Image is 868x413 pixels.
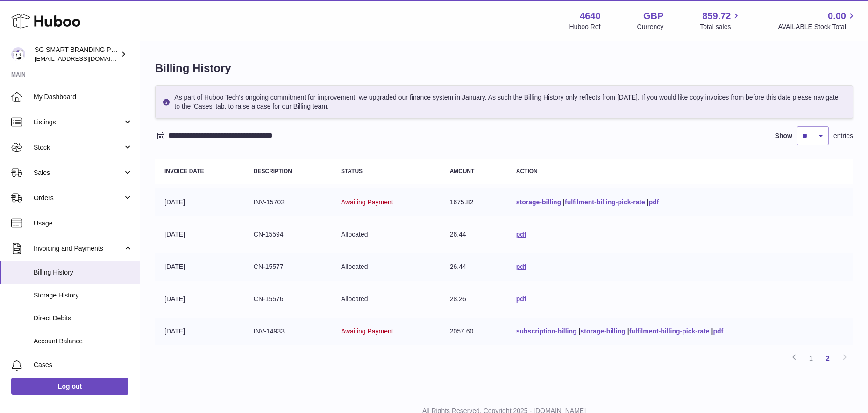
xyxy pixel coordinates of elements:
[11,47,25,61] img: uktopsmileshipping@gmail.com
[34,268,133,277] span: Billing History
[441,253,507,281] td: 26.44
[341,295,368,303] span: Allocated
[341,198,393,206] span: Awaiting Payment
[833,131,853,140] span: entries
[155,85,853,119] div: As part of Huboo Tech's ongoing commitment for improvement, we upgraded our finance system in Jan...
[155,221,244,248] td: [DATE]
[711,327,713,335] span: |
[34,118,123,127] span: Listings
[244,188,332,216] td: INV-15702
[713,327,723,335] a: pdf
[34,291,133,300] span: Storage History
[775,131,792,140] label: Show
[11,378,128,395] a: Log out
[34,194,123,203] span: Orders
[580,10,601,22] strong: 4640
[341,263,368,270] span: Allocated
[516,231,526,238] a: pdf
[244,253,332,281] td: CN-15577
[649,198,659,206] a: pdf
[629,327,710,335] a: fulfilment-billing-pick-rate
[34,314,133,323] span: Direct Debits
[155,188,244,216] td: [DATE]
[516,168,538,174] strong: Action
[441,318,507,345] td: 2057.60
[34,219,133,228] span: Usage
[244,318,332,345] td: INV-14933
[441,221,507,248] td: 26.44
[164,168,204,174] strong: Invoice Date
[155,61,853,76] h1: Billing History
[516,198,561,206] a: storage-billing
[565,198,645,206] a: fulfilment-billing-pick-rate
[155,253,244,281] td: [DATE]
[341,231,368,238] span: Allocated
[441,188,507,216] td: 1675.82
[637,22,664,31] div: Currency
[34,337,133,346] span: Account Balance
[778,22,857,31] span: AVAILABLE Stock Total
[643,10,663,22] strong: GBP
[516,263,526,270] a: pdf
[627,327,629,335] span: |
[516,295,526,303] a: pdf
[702,10,731,22] span: 859.72
[254,168,292,174] strong: Description
[34,244,123,253] span: Invoicing and Payments
[803,350,819,367] a: 1
[516,327,577,335] a: subscription-billing
[563,198,565,206] span: |
[35,55,137,62] span: [EMAIL_ADDRESS][DOMAIN_NAME]
[341,327,393,335] span: Awaiting Payment
[155,318,244,345] td: [DATE]
[34,143,123,152] span: Stock
[819,350,836,367] a: 2
[828,10,846,22] span: 0.00
[34,361,133,370] span: Cases
[700,10,741,31] a: 859.72 Total sales
[778,10,857,31] a: 0.00 AVAILABLE Stock Total
[579,327,581,335] span: |
[35,45,119,63] div: SG SMART BRANDING PTE. LTD.
[700,22,741,31] span: Total sales
[450,168,475,174] strong: Amount
[580,327,625,335] a: storage-billing
[34,93,133,101] span: My Dashboard
[34,168,123,177] span: Sales
[441,285,507,313] td: 28.26
[155,285,244,313] td: [DATE]
[647,198,649,206] span: |
[341,168,363,174] strong: Status
[244,221,332,248] td: CN-15594
[244,285,332,313] td: CN-15576
[569,22,601,31] div: Huboo Ref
